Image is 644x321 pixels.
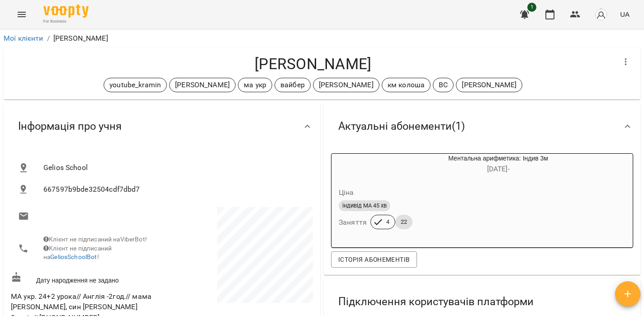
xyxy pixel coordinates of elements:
[339,216,367,229] h6: Заняття
[47,33,50,44] li: /
[18,119,122,133] span: Інформація про учня
[11,4,33,25] button: Menu
[4,33,640,44] nav: breadcrumb
[595,8,607,21] img: avatar_s.png
[381,218,395,226] span: 4
[339,202,390,210] span: індивід МА 45 хв
[175,80,230,90] p: [PERSON_NAME]
[487,165,510,173] span: [DATE] -
[169,78,236,92] div: [PERSON_NAME]
[275,78,311,92] div: вайбер
[43,236,147,243] span: Клієнт не підписаний на ViberBot!
[439,80,448,90] p: ВС
[388,80,425,90] p: км колоша
[11,55,615,73] h4: [PERSON_NAME]
[109,80,161,90] p: youtube_kramin
[456,78,522,92] div: [PERSON_NAME]
[280,80,305,90] p: вайбер
[43,245,112,261] span: Клієнт не підписаний на !
[382,78,431,92] div: км колоша
[620,9,630,19] span: UA
[43,19,89,24] span: For Business
[324,103,640,150] div: Актуальні абонементи(1)
[43,162,306,173] span: Gelios School
[319,80,374,90] p: [PERSON_NAME]
[338,295,534,309] span: Підключення користувачів платформи
[50,253,97,260] a: GeliosSchoolBot
[313,78,379,92] div: [PERSON_NAME]
[331,154,375,175] div: Ментальна арифметика: Індив 3м
[9,270,162,287] div: Дату народження не задано
[339,186,354,199] h6: Ціна
[104,78,167,92] div: youtube_kramin
[527,3,536,12] span: 1
[331,154,621,240] button: Ментальна арифметика: Індив 3м[DATE]- Цінаіндивід МА 45 хвЗаняття422
[4,34,43,42] a: Мої клієнти
[238,78,272,92] div: ма укр
[4,103,320,150] div: Інформація про учня
[395,218,412,226] span: 22
[375,154,621,175] div: Ментальна арифметика: Індив 3м
[331,251,417,268] button: Історія абонементів
[43,184,306,195] span: 667597b9bde32504cdf7dbd7
[433,78,454,92] div: ВС
[616,6,633,23] button: UA
[338,254,410,265] span: Історія абонементів
[462,80,516,90] p: [PERSON_NAME]
[53,33,108,44] p: [PERSON_NAME]
[338,119,465,133] span: Актуальні абонементи ( 1 )
[43,5,89,18] img: Voopty Logo
[244,80,266,90] p: ма укр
